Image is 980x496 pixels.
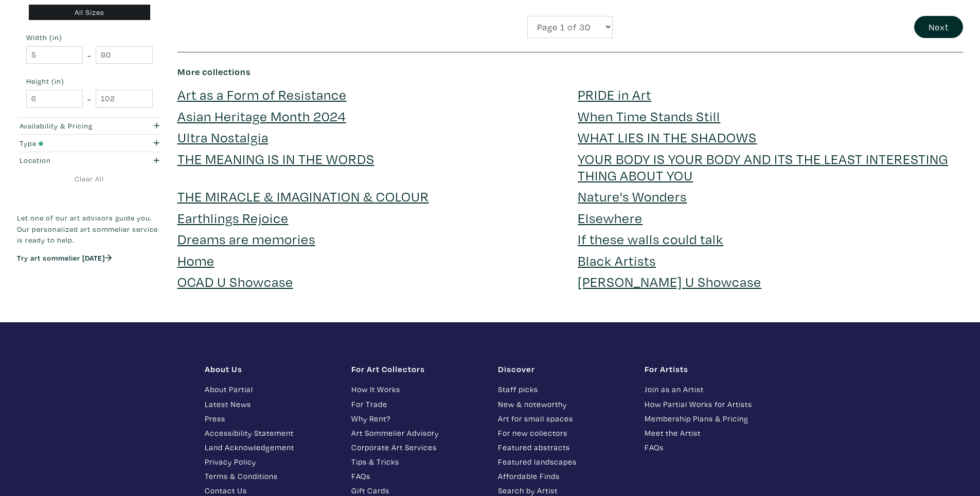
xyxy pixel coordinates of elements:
h6: More collections [177,66,964,78]
a: How It Works [351,383,483,395]
a: Ultra Nostalgia [177,128,269,146]
a: THE MIRACLE & IMAGINATION & COLOUR [177,187,429,205]
a: YOUR BODY IS YOUR BODY AND ITS THE LEAST INTERESTING THING ABOUT YOU [578,150,948,184]
a: Accessibility Statement [205,427,336,439]
h1: For Artists [645,364,776,374]
a: [PERSON_NAME] U Showcase [578,272,761,290]
a: Affordable Finds [498,470,629,482]
a: Featured abstracts [498,442,629,453]
a: If these walls could talk [578,230,723,248]
a: FAQs [351,470,483,482]
a: Clear All [17,173,162,185]
a: Latest News [205,398,336,410]
a: Earthlings Rejoice [177,209,289,227]
a: Staff picks [498,383,629,395]
a: Dreams are memories [177,230,315,248]
a: How Partial Works for Artists [645,398,776,410]
button: Availability & Pricing [17,117,162,134]
h1: For Art Collectors [351,364,483,374]
small: Height (in) [26,78,153,85]
span: - [87,48,91,62]
a: Privacy Policy [205,456,336,468]
h1: Discover [498,364,629,374]
a: Nature's Wonders [578,187,687,205]
a: Home [177,251,215,269]
h1: About Us [205,364,336,374]
div: All Sizes [29,4,151,20]
a: FAQs [645,442,776,453]
button: Location [17,152,162,169]
a: For Trade [351,398,483,410]
a: Art for small spaces [498,413,629,425]
a: For new collectors [498,427,629,439]
a: THE MEANING IS IN THE WORDS [177,150,375,168]
a: Try art sommelier [DATE] [17,252,112,262]
a: Press [205,413,336,425]
a: Why Rent? [351,413,483,425]
a: WHAT LIES IN THE SHADOWS [578,128,757,146]
a: Art Sommelier Advisory [351,427,483,439]
a: Land Acknowledgement [205,442,336,453]
a: Art as a Form of Resistance [177,85,347,103]
a: PRIDE in Art [578,85,651,103]
a: Meet the Artist [645,427,776,439]
a: New & noteworthy [498,398,629,410]
small: Width (in) [26,34,153,41]
button: Type [17,135,162,152]
a: Terms & Conditions [205,470,336,482]
a: Elsewhere [578,209,643,227]
p: Let one of our art advisors guide you. Our personalized art sommelier service is ready to help. [17,212,162,245]
button: Next [914,16,963,38]
a: Membership Plans & Pricing [645,413,776,425]
a: Black Artists [578,251,656,269]
a: About Partial [205,383,336,395]
div: Location [20,155,121,166]
iframe: Customer reviews powered by Trustpilot [17,273,162,295]
a: Join as an Artist [645,383,776,395]
a: When Time Stands Still [578,107,720,125]
a: Asian Heritage Month 2024 [177,107,346,125]
div: Availability & Pricing [20,120,121,132]
a: Corporate Art Services [351,442,483,453]
a: Featured landscapes [498,456,629,468]
a: OCAD U Showcase [177,272,293,290]
span: - [87,91,91,105]
a: Tips & Tricks [351,456,483,468]
div: Type [20,137,121,149]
